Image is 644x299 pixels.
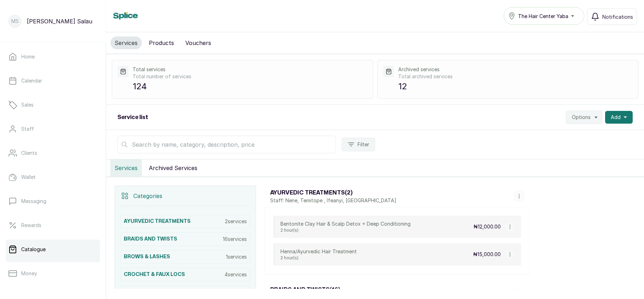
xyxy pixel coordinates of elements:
a: Catalogue [6,239,100,259]
button: Products [145,36,178,49]
p: Staff: Nene, Temitope , Ifeanyi, [GEOGRAPHIC_DATA] [270,197,396,204]
input: Search by name, category, description, price [117,136,336,153]
p: 2 hour(s) [280,255,357,261]
p: Archived services [398,66,632,73]
p: 2 services [225,218,247,225]
p: Total number of services [133,73,367,80]
a: Rewards [6,215,100,235]
p: Wallet [21,174,36,181]
span: Filter [358,141,369,148]
span: Notifications [602,13,633,21]
p: Staff [21,125,34,132]
div: Bentonite Clay Hair & Scalp Detox + Deep Conditioning2 hour(s) [280,220,411,233]
p: Total services [133,66,367,73]
h3: AYURVEDIC TREATMENTS ( 2 ) [270,188,396,197]
button: Notifications [587,9,637,25]
span: Add [611,114,621,121]
a: Home [6,47,100,67]
p: Bentonite Clay Hair & Scalp Detox + Deep Conditioning [280,220,411,227]
p: ₦12,000.00 [474,223,501,230]
p: MS [11,18,19,25]
span: The Hair Center Yaba [518,12,568,20]
p: Home [21,53,35,60]
a: Clients [6,143,100,163]
p: 4 services [225,271,247,278]
p: Money [21,270,37,277]
a: Calendar [6,71,100,91]
p: Catalogue [21,246,46,253]
h3: BROWS & LASHES [124,253,170,260]
p: Messaging [21,198,46,205]
button: Services [110,36,142,49]
button: Add [605,111,633,124]
h3: CROCHET & FAUX LOCS [124,271,185,278]
button: Vouchers [181,36,215,49]
a: Money [6,264,100,283]
p: Sales [21,101,34,108]
div: Henna/Ayurvedic Hair Treatment2 hour(s) [280,248,357,261]
h2: Service list [117,113,148,122]
p: 124 [133,80,367,93]
p: [PERSON_NAME] Salau [27,17,92,26]
p: Henna/Ayurvedic Hair Treatment [280,248,357,255]
button: Archived Services [145,159,202,176]
p: 16 services [223,236,247,243]
button: Options [566,111,602,124]
h3: AYURVEDIC TREATMENTS [124,218,191,225]
h3: BRAIDS AND TWISTS [124,236,177,243]
p: Rewards [21,222,41,229]
p: 1 services [226,253,247,260]
span: Options [572,114,591,121]
button: The Hair Center Yaba [504,7,584,25]
p: Clients [21,149,37,157]
button: Filter [342,138,375,151]
p: ₦15,000.00 [473,251,501,258]
p: Total archived services [398,73,632,80]
a: Messaging [6,191,100,211]
p: 12 [398,80,632,93]
p: Calendar [21,77,42,84]
p: 2 hour(s) [280,227,411,233]
p: Categories [133,192,162,200]
button: Services [110,159,142,176]
a: Staff [6,119,100,139]
a: Wallet [6,167,100,187]
h3: BRAIDS AND TWISTS ( 16 ) [270,286,396,294]
a: Sales [6,95,100,115]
